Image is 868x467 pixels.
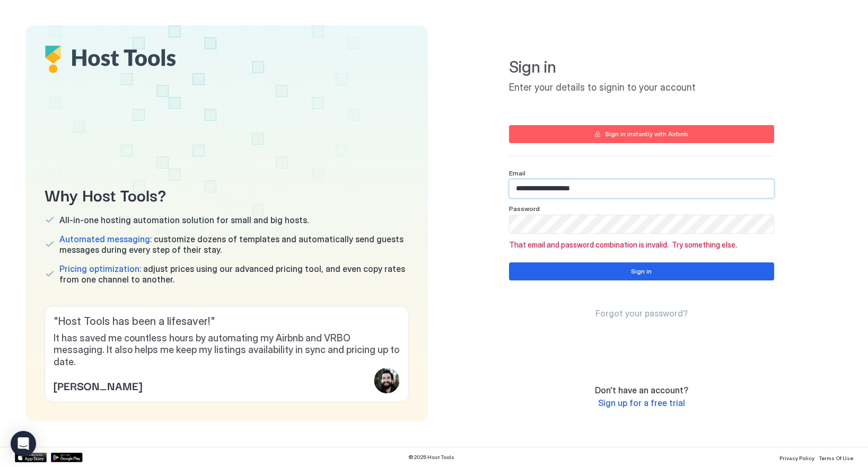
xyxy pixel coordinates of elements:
span: adjust prices using our advanced pricing tool, and even copy rates from one channel to another. [59,263,409,285]
input: Input Field [510,215,774,233]
span: That email and password combination is invalid. Try something else. [509,240,774,250]
span: " Host Tools has been a lifesaver! " [54,315,400,328]
a: Terms Of Use [819,452,853,463]
span: It has saved me countless hours by automating my Airbnb and VRBO messaging. It also helps me keep... [54,332,400,368]
span: Pricing optimization: [59,263,141,274]
span: Enter your details to signin to your account [509,82,774,94]
a: Privacy Policy [779,452,814,463]
span: [PERSON_NAME] [54,377,142,393]
input: Input Field [510,180,774,198]
div: Sign in [631,267,652,276]
span: Automated messaging: [59,234,152,244]
span: Password [509,205,540,213]
span: Sign up for a free trial [598,398,685,408]
span: © 2025 Host Tools [408,454,454,461]
span: Sign in [509,57,774,77]
div: Open Intercom Messenger [11,431,36,456]
span: customize dozens of templates and automatically send guests messages during every step of their s... [59,234,409,255]
span: Email [509,169,525,177]
span: Why Host Tools? [45,182,409,206]
a: App Store [15,453,47,462]
a: Forgot your password? [595,308,688,319]
span: All-in-one hosting automation solution for small and big hosts. [59,215,309,225]
button: Sign in instantly with Airbnb [509,125,774,143]
span: Terms Of Use [819,455,853,461]
button: Sign in [509,262,774,280]
a: Sign up for a free trial [598,398,685,409]
div: Sign in instantly with Airbnb [605,129,688,139]
span: Privacy Policy [779,455,814,461]
span: Don't have an account? [595,385,688,395]
div: profile [374,368,400,393]
a: Google Play Store [51,453,83,462]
